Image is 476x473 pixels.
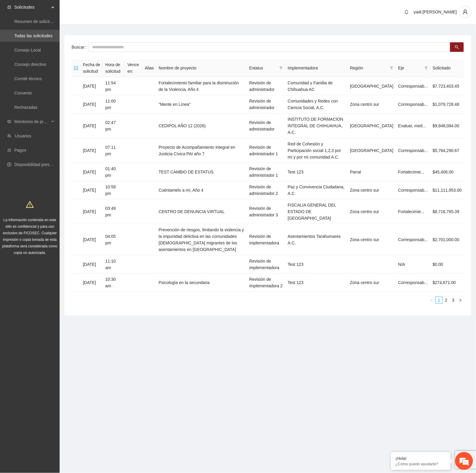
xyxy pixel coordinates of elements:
td: $5,764,290.67 [430,138,464,163]
span: inbox [7,5,11,9]
td: Zona centro sur [348,181,396,199]
span: Región [350,65,387,71]
td: Revisión de implementadora [247,255,285,274]
td: [DATE] [80,138,103,163]
a: 1 [436,297,442,303]
a: 2 [443,297,449,303]
div: Chatee con nosotros ahora [31,30,100,38]
td: Zona centro sur [348,274,396,292]
td: [DATE] [80,255,103,274]
td: [DATE] [80,199,103,224]
th: Alias [142,59,156,77]
span: bell [402,10,411,14]
td: 10:30 am [103,274,125,292]
span: La información contenida en este sitio es confidencial y para uso exclusivo de FICOSEC. Cualquier... [2,218,58,255]
td: $45,406.00 [430,163,464,181]
td: Prevención de riesgos, limitando la violencia y la impunidad delictiva en las comunidades [DEMOGR... [156,224,247,255]
li: 3 [450,297,457,304]
span: Solicitudes [14,1,49,13]
td: Psicología en la secundaria [156,274,247,292]
th: Hora de solicitud [103,59,125,77]
a: Consejo Local [14,48,41,52]
span: minus-square [74,66,78,70]
td: Zona centro sur [348,95,396,114]
td: Parral [348,163,396,181]
td: [DATE] [80,163,103,181]
li: Previous Page [428,297,435,304]
span: user [460,9,471,15]
td: $8,716,765.39 [430,199,464,224]
span: Evaluar, med... [398,123,426,128]
a: Resumen de solicitudes por aprobar [14,19,81,24]
td: 10:58 pm [103,181,125,199]
td: [DATE] [80,95,103,114]
button: search [450,42,464,52]
td: 11:00 pm [103,95,125,114]
button: user [459,6,471,18]
div: Minimizar ventana de chat en vivo [98,3,112,17]
td: Revisión de implementadora [247,224,285,255]
a: Convenio [14,91,32,95]
td: Revisión de administrador [247,114,285,138]
td: Paz y Convivencia Ciudadana, A.C. [285,181,348,199]
label: Buscar [72,42,89,52]
span: yadi.[PERSON_NAME] [414,10,457,14]
li: 2 [443,297,450,304]
td: Revisión de administrador 3 [247,199,285,224]
td: N/A [396,255,430,274]
span: right [459,299,462,302]
td: $2,701,000.00 [430,224,464,255]
span: Eje [398,65,422,71]
span: Corresponsab... [398,280,428,285]
th: Implementadora [285,59,348,77]
td: Asentamientos Tarahumares A.C. [285,224,348,255]
td: FISCALIA GENERAL DEL ESTADO DE [GEOGRAPHIC_DATA] [285,199,348,224]
a: Consejo directivo [14,62,46,67]
td: [GEOGRAPHIC_DATA] [348,77,396,95]
span: Corresponsab... [398,102,428,107]
li: Next Page [457,297,464,304]
td: Revisión de administrador [247,77,285,95]
button: bell [402,7,411,17]
p: ¿Cómo puedo ayudarte? [396,462,446,466]
span: search [455,45,459,50]
td: [DATE] [80,274,103,292]
span: Estamos en línea. [35,80,82,140]
td: $1,079,728.48 [430,95,464,114]
td: 11:54 pm [103,77,125,95]
span: eye [7,120,11,124]
td: TEST CAMBIO DE ESTATUS [156,163,247,181]
td: Cuéntamelo a mí, Año 4 [156,181,247,199]
button: right [457,297,464,304]
span: filter [423,63,429,72]
span: filter [424,66,428,70]
td: 02:47 pm [103,114,125,138]
td: [DATE] [80,224,103,255]
td: Proyecto de Acompañamiento Integral en Justicia Cívica PAI año 7 [156,138,247,163]
span: Corresponsab... [398,148,428,153]
td: Comunidad y Familia de Chihuahua AC [285,77,348,95]
td: [DATE] [80,77,103,95]
span: Fortalecimie... [398,209,424,214]
span: Monitoreo de proyectos [14,116,49,128]
td: Test 123 [285,274,348,292]
li: 1 [435,297,443,304]
td: [DATE] [80,181,103,199]
td: [GEOGRAPHIC_DATA] [348,138,396,163]
td: $9,848,084.00 [430,114,464,138]
td: Revisión de implementadora 2 [247,274,285,292]
th: Nombre de proyecto [156,59,247,77]
td: 07:11 pm [103,138,125,163]
td: [GEOGRAPHIC_DATA] [348,114,396,138]
td: "Mente en Línea" [156,95,247,114]
td: CENTRO DE DENUNCIA VIRTUAL [156,199,247,224]
td: Revisión de administrador 1 [247,138,285,163]
a: Disponibilidad presupuestal [14,162,65,167]
span: Corresponsab... [398,237,428,242]
td: Revisión de administrador 2 [247,181,285,199]
a: Comité técnico [14,76,42,81]
th: Fecha de solicitud [80,59,103,77]
td: $7,723,403.45 [430,77,464,95]
a: Pagos [14,148,26,153]
th: Vence en: [125,59,142,77]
